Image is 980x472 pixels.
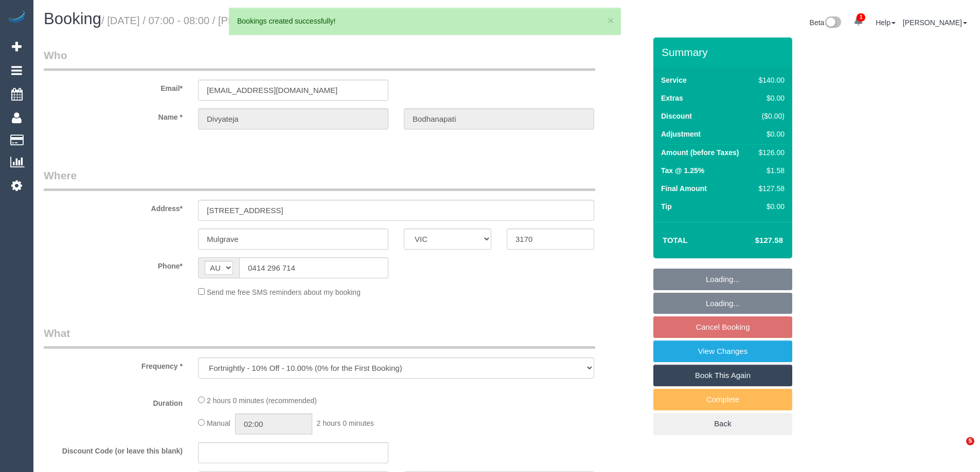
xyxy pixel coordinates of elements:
[755,147,785,158] div: $126.00
[404,108,594,129] input: Last Name*
[207,397,317,405] span: 2 hours 0 minutes (recommended)
[661,183,707,194] label: Final Amount
[207,288,361,296] span: Send me free SMS reminders about my booking
[36,357,190,371] label: Frequency *
[661,93,683,103] label: Extras
[724,236,783,245] h4: $127.58
[966,437,974,445] span: 5
[36,108,190,122] label: Name *
[824,16,841,30] img: New interface
[44,48,595,71] legend: Who
[755,165,785,176] div: $1.58
[662,46,787,58] h3: Summary
[653,365,792,386] a: Book This Again
[661,147,739,158] label: Amount (before Taxes)
[945,437,970,462] iframe: Intercom live chat
[207,419,230,427] span: Manual
[36,394,190,408] label: Duration
[198,80,388,101] input: Email*
[857,13,865,22] span: 1
[755,93,785,103] div: $0.00
[903,18,967,27] a: [PERSON_NAME]
[237,16,613,26] div: Bookings created successfully!
[36,200,190,214] label: Address*
[101,15,304,26] small: / [DATE] / 07:00 - 08:00 / [PERSON_NAME]
[239,257,388,278] input: Phone*
[44,10,101,28] span: Booking
[755,75,785,85] div: $140.00
[608,15,614,26] button: ×
[198,229,388,250] input: Suburb*
[663,236,688,244] strong: Total
[810,18,842,27] a: Beta
[44,168,595,191] legend: Where
[44,326,595,349] legend: What
[876,18,896,27] a: Help
[755,183,785,194] div: $127.58
[507,229,594,250] input: Post Code*
[661,129,701,139] label: Adjustment
[755,129,785,139] div: $0.00
[661,201,672,212] label: Tip
[848,10,868,33] a: 1
[36,80,190,93] label: Email*
[36,257,190,271] label: Phone*
[755,111,785,121] div: ($0.00)
[317,419,374,427] span: 2 hours 0 minutes
[653,341,792,362] a: View Changes
[755,201,785,212] div: $0.00
[661,165,704,176] label: Tax @ 1.25%
[653,413,792,435] a: Back
[36,442,190,456] label: Discount Code (or leave this blank)
[661,75,687,85] label: Service
[6,10,27,25] img: Automaid Logo
[198,108,388,129] input: First Name*
[661,111,692,121] label: Discount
